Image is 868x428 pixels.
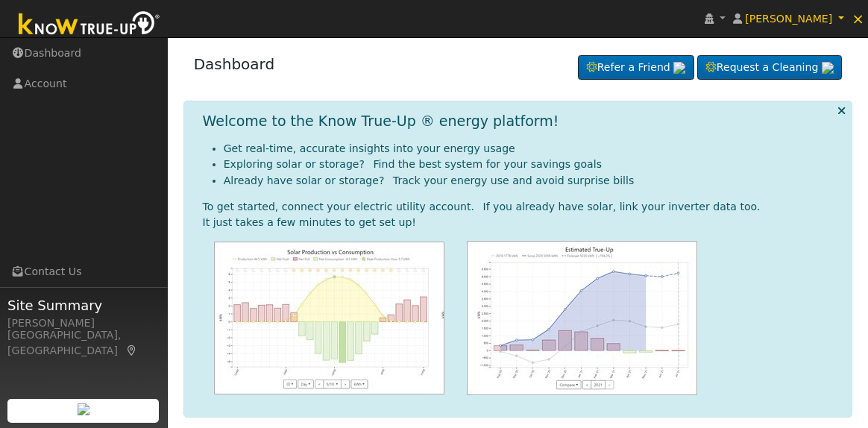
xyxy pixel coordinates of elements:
[673,62,685,74] img: retrieve
[7,327,160,359] div: [GEOGRAPHIC_DATA], [GEOGRAPHIC_DATA]
[745,13,832,25] span: [PERSON_NAME]
[224,141,840,157] li: Get real-time, accurate insights into your energy usage
[822,62,834,74] img: retrieve
[78,403,89,415] img: retrieve
[7,295,160,315] span: Site Summary
[224,157,840,172] li: Exploring solar or storage? Find the best system for your savings goals
[203,199,840,215] div: To get started, connect your electric utility account. If you already have solar, link your inver...
[7,315,160,331] div: [PERSON_NAME]
[203,215,840,230] div: It just takes a few minutes to get set up!
[578,55,694,81] a: Refer a Friend
[697,55,842,81] a: Request a Cleaning
[125,344,139,356] a: Map
[194,55,275,73] a: Dashboard
[203,113,559,130] h1: Welcome to the Know True-Up ® energy platform!
[224,173,840,189] li: Already have solar or storage? Track your energy use and avoid surprise bills
[852,10,864,28] span: ×
[11,8,168,42] img: Know True-Up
